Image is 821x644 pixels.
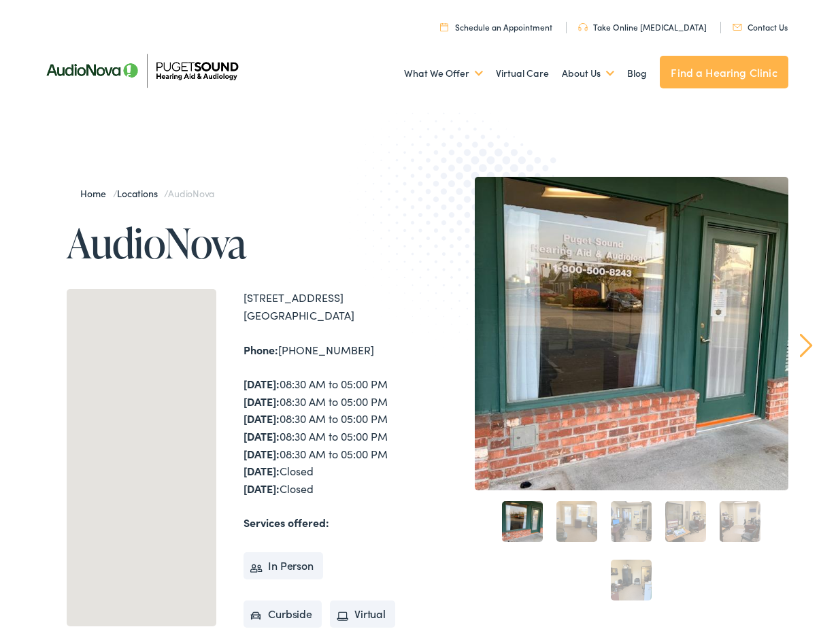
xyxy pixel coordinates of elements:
[244,428,280,443] strong: [DATE]:
[733,21,788,33] a: Contact Us
[404,48,483,99] a: What We Offer
[578,21,707,33] a: Take Online [MEDICAL_DATA]
[496,48,549,99] a: Virtual Care
[244,552,323,579] li: In Person
[611,501,652,542] a: 3
[627,48,647,99] a: Blog
[80,186,112,200] a: Home
[80,186,214,200] span: / /
[556,501,597,542] a: 2
[244,411,280,426] strong: [DATE]:
[562,48,614,99] a: About Us
[244,446,280,461] strong: [DATE]:
[168,186,214,200] span: AudioNova
[440,22,448,31] img: utility icon
[440,21,552,33] a: Schedule an Appointment
[611,560,652,600] a: 6
[244,342,278,357] strong: Phone:
[67,220,410,265] h1: AudioNova
[244,394,280,409] strong: [DATE]:
[665,501,706,542] a: 4
[244,376,280,391] strong: [DATE]:
[330,600,395,628] li: Virtual
[578,23,588,31] img: utility icon
[733,24,742,31] img: utility icon
[799,333,812,358] a: Next
[117,186,164,200] a: Locations
[244,481,280,496] strong: [DATE]:
[720,501,760,542] a: 5
[244,600,322,628] li: Curbside
[244,289,410,324] div: [STREET_ADDRESS] [GEOGRAPHIC_DATA]
[244,375,410,497] div: 08:30 AM to 05:00 PM 08:30 AM to 05:00 PM 08:30 AM to 05:00 PM 08:30 AM to 05:00 PM 08:30 AM to 0...
[660,56,788,88] a: Find a Hearing Clinic
[244,463,280,478] strong: [DATE]:
[244,341,410,359] div: [PHONE_NUMBER]
[244,515,329,530] strong: Services offered:
[502,501,543,542] a: 1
